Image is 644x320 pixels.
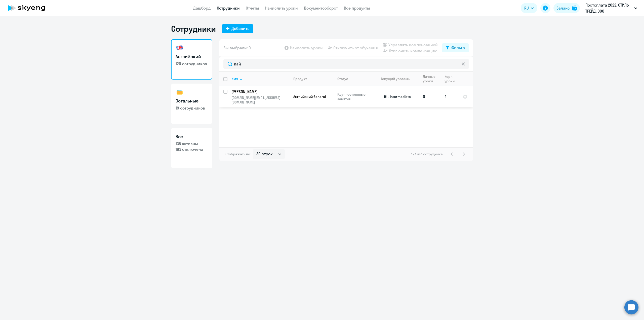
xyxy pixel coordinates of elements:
p: Постоплата 2022, СТИЛЬ ТРЕЙД, ООО [585,2,632,14]
a: Начислить уроки [265,6,298,11]
button: Фильтр [442,43,469,52]
p: 163 отключено [176,147,208,152]
div: Статус [337,77,372,81]
span: RU [524,5,529,11]
a: Все продукты [344,6,370,11]
img: others [176,88,184,96]
p: 19 сотрудников [176,105,208,111]
span: 1 - 1 из 1 сотрудника [411,152,443,156]
p: [DOMAIN_NAME][EMAIL_ADDRESS][DOMAIN_NAME] [231,95,289,104]
button: Добавить [222,24,253,33]
a: Дашборд [193,6,211,11]
h3: Английский [176,53,208,60]
a: Сотрудники [217,6,240,11]
div: Добавить [231,25,249,31]
a: Документооборот [304,6,338,11]
span: Отображать по: [225,152,251,156]
span: Вы выбрали: 0 [223,45,251,51]
img: balance [572,6,577,11]
div: Корп. уроки [445,74,459,83]
div: Продукт [293,77,333,81]
a: [PERSON_NAME] [231,89,289,94]
a: Английский120 сотрудников [171,39,212,80]
input: Поиск по имени, email, продукту или статусу [223,59,469,69]
div: Продукт [293,77,307,81]
div: Корп. уроки [445,74,455,83]
a: Отчеты [246,6,259,11]
div: Баланс [556,5,570,11]
img: english [176,44,184,52]
h1: Сотрудники [171,24,216,34]
button: Постоплата 2022, СТИЛЬ ТРЕЙД, ООО [583,2,640,14]
td: 2 [440,86,459,107]
span: Английский General [293,94,326,99]
h3: Все [176,133,208,140]
p: 138 активны [176,141,208,147]
a: Остальные19 сотрудников [171,84,212,124]
p: [PERSON_NAME] [231,89,288,94]
button: Балансbalance [553,3,580,13]
div: Имя [231,77,289,81]
div: Фильтр [451,45,465,51]
td: 0 [419,86,440,107]
p: 120 сотрудников [176,61,208,66]
p: Идут постоянные занятия [337,92,372,101]
td: B1 - Intermediate [372,86,419,107]
div: Личные уроки [423,74,437,83]
div: Имя [231,77,238,81]
div: Личные уроки [423,74,440,83]
div: Статус [337,77,348,81]
a: Все138 активны163 отключено [171,128,212,168]
div: Текущий уровень [376,77,419,81]
h3: Остальные [176,98,208,104]
button: RU [521,3,537,13]
div: Текущий уровень [381,77,410,81]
